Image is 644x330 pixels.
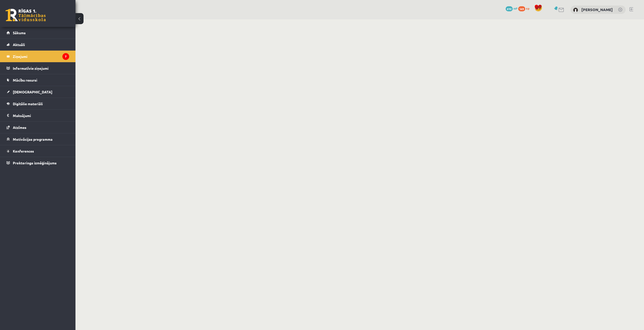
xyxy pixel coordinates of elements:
span: Mācību resursi [13,78,37,82]
a: Maksājumi [7,110,69,121]
span: [DEMOGRAPHIC_DATA] [13,90,52,94]
a: Digitālie materiāli [7,98,69,109]
a: 610 mP [506,6,517,10]
span: Motivācijas programma [13,137,53,141]
a: Motivācijas programma [7,133,69,145]
a: Proktoringa izmēģinājums [7,157,69,169]
a: Atzīmes [7,122,69,133]
span: xp [526,6,529,10]
a: Konferences [7,145,69,157]
i: 7 [62,53,69,60]
a: [PERSON_NAME] [581,7,613,12]
span: Digitālie materiāli [13,101,43,106]
span: Sākums [13,30,26,35]
a: Rīgas 1. Tālmācības vidusskola [6,9,46,21]
a: Sākums [7,27,69,39]
a: Ziņojumi7 [7,51,69,62]
legend: Ziņojumi [13,51,69,62]
a: [DEMOGRAPHIC_DATA] [7,86,69,98]
span: 610 [506,6,513,11]
a: Aktuāli [7,39,69,50]
legend: Maksājumi [13,110,69,121]
a: 569 xp [518,6,532,10]
span: 569 [518,6,525,11]
span: mP [513,6,517,10]
img: Aleksandrs Krutjko [573,8,578,13]
a: Mācību resursi [7,74,69,86]
a: Informatīvie ziņojumi [7,62,69,74]
span: Konferences [13,149,34,153]
legend: Informatīvie ziņojumi [13,62,69,74]
span: Atzīmes [13,125,26,130]
span: Proktoringa izmēģinājums [13,161,57,165]
span: Aktuāli [13,42,25,47]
